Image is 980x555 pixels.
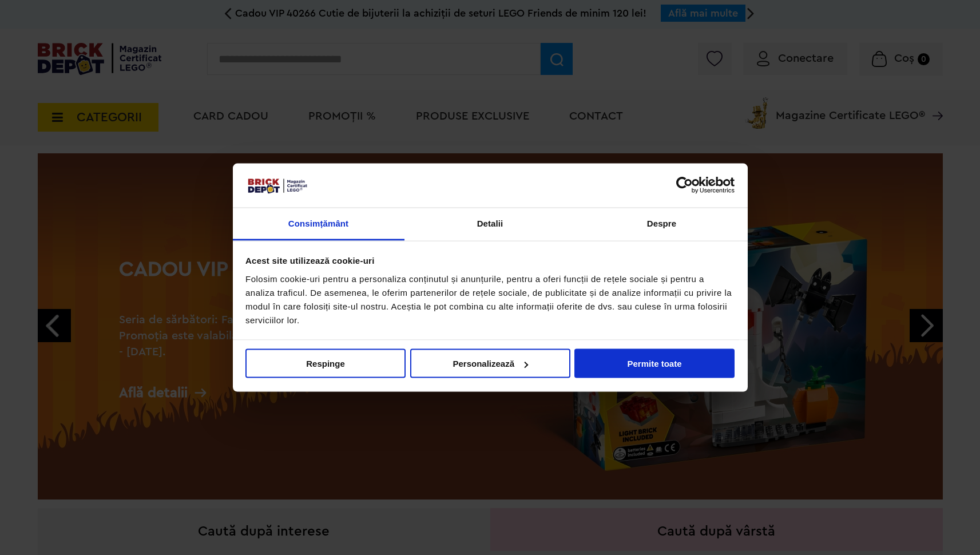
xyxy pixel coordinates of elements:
div: Folosim cookie-uri pentru a personaliza conținutul și anunțurile, pentru a oferi funcții de rețel... [245,272,735,327]
a: Despre [576,208,748,240]
a: Usercentrics Cookiebot - opens in a new window [634,177,735,194]
button: Respinge [245,349,406,378]
a: Consimțământ [233,208,404,240]
button: Personalizează [410,349,570,378]
button: Permite toate [574,349,735,378]
div: Acest site utilizează cookie-uri [245,254,735,268]
img: siglă [245,176,308,195]
a: Detalii [404,208,576,240]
